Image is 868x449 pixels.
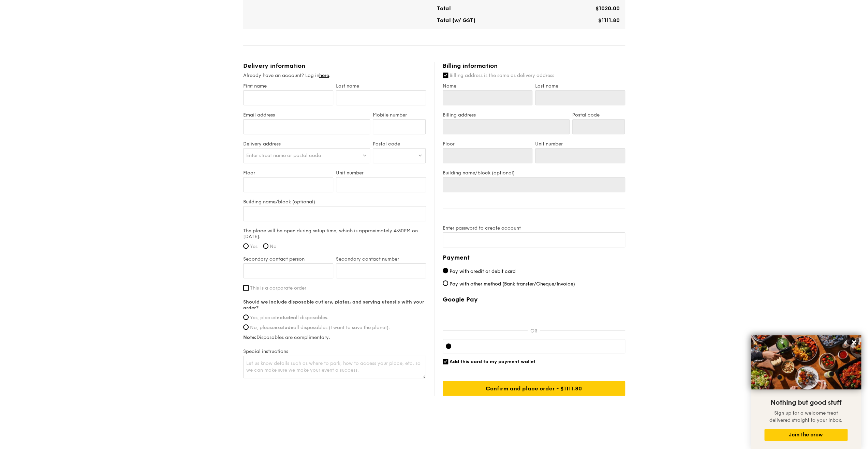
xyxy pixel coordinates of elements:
label: Secondary contact number [336,256,426,262]
label: The place will be open during setup time, which is approximately 4:30PM on [DATE]. [243,228,426,239]
span: Total (w/ GST) [437,17,475,24]
label: Delivery address [243,141,370,147]
iframe: Secure payment button frame [443,307,625,322]
img: DSC07876-Edit02-Large.jpeg [751,335,861,389]
div: Already have an account? Log in . [243,72,426,79]
span: Total [437,5,451,12]
label: Special instructions [243,349,426,354]
label: Disposables are complimentary. [243,335,426,340]
input: Pay with credit or debit card [443,268,448,273]
label: Building name/block (optional) [243,199,426,205]
span: Billing address is the same as delivery address [450,73,554,78]
span: No, please all disposables (I want to save the planet). [250,325,390,330]
label: Billing address [443,112,570,118]
span: No [270,244,277,249]
label: First name [243,83,333,89]
label: Last name [336,83,426,89]
input: Billing address is the same as delivery address [443,73,448,78]
span: $1111.80 [598,17,620,24]
strong: Should we include disposable cutlery, plates, and serving utensils with your order? [243,299,424,311]
label: Unit number [336,170,426,176]
a: here [319,73,329,78]
label: Mobile number [373,112,426,118]
label: Postal code [373,141,426,147]
label: Name [443,83,533,89]
span: This is a corporate order [250,285,306,291]
strong: Note: [243,335,256,340]
span: Pay with credit or debit card [450,268,516,274]
span: Billing information [443,62,498,69]
label: Postal code [572,112,625,118]
span: Add this card to my payment wallet [450,359,535,365]
span: Pay with other method (Bank transfer/Cheque/Invoice) [450,281,575,287]
img: icon-dropdown.fa26e9f9.svg [418,153,423,158]
button: Close [849,337,859,348]
label: Building name/block (optional) [443,170,625,176]
label: Google Pay [443,296,625,303]
strong: exclude [275,325,293,330]
p: OR [528,328,540,334]
button: Join the crew [764,429,848,441]
input: This is a corporate order [243,285,249,291]
input: Yes [243,243,249,249]
span: Delivery information [243,62,305,69]
span: Yes [250,244,258,249]
span: Enter street name or postal code [246,153,321,158]
img: icon-dropdown.fa26e9f9.svg [362,153,367,158]
span: Sign up for a welcome treat delivered straight to your inbox. [769,410,842,423]
label: Floor [243,170,333,176]
span: Nothing but good stuff [770,399,841,407]
label: Last name [535,83,625,89]
label: Unit number [535,141,625,147]
label: Floor [443,141,533,147]
input: No, pleaseexcludeall disposables (I want to save the planet). [243,324,249,330]
input: No [263,243,268,249]
input: Yes, pleaseincludeall disposables. [243,314,249,320]
label: Email address [243,112,370,118]
strong: include [275,315,293,321]
input: Confirm and place order - $1111.80 [443,381,625,396]
label: Enter password to create account [443,225,625,231]
h4: Payment [443,253,625,262]
span: $1020.00 [595,5,620,12]
iframe: Secure card payment input frame [457,343,622,349]
input: Pay with other method (Bank transfer/Cheque/Invoice) [443,280,448,286]
label: Secondary contact person [243,256,333,262]
span: Yes, please all disposables. [250,315,328,321]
